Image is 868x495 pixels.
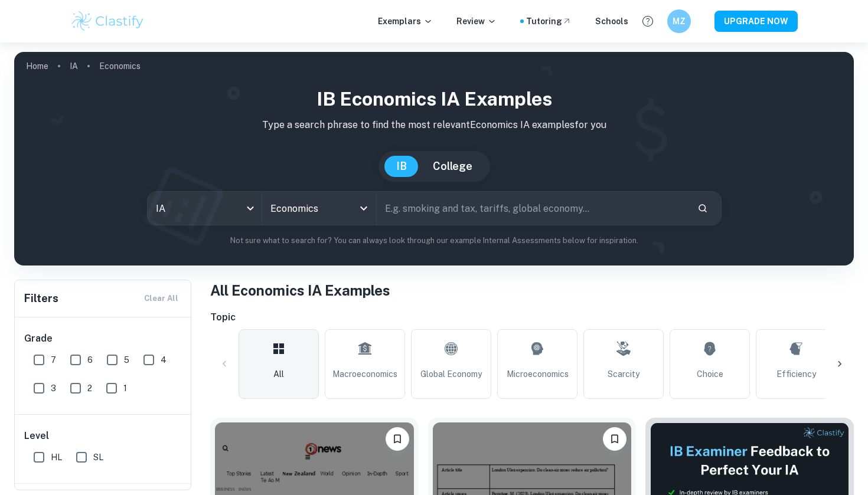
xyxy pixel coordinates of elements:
[355,200,372,217] button: Open
[70,58,78,74] a: IA
[99,60,141,73] p: Economics
[667,9,691,33] button: MZ
[776,368,816,381] span: Efficiency
[26,58,48,74] a: Home
[526,15,572,28] a: Tutoring
[51,451,62,464] span: HL
[456,15,497,28] p: Review
[70,9,145,33] img: Clastify logo
[384,156,419,177] button: IB
[87,353,93,366] span: 6
[673,15,686,28] h6: MZ
[24,332,182,346] h6: Grade
[210,310,854,324] h6: Topic
[161,353,167,366] span: 4
[123,382,127,395] span: 1
[14,52,854,265] img: profile cover
[608,368,639,381] span: Scarcity
[603,427,626,451] button: Bookmark
[24,429,182,443] h6: Level
[420,368,482,381] span: Global Economy
[595,15,628,28] a: Schools
[24,85,844,113] h1: IB Economics IA examples
[697,368,723,381] span: Choice
[714,11,798,32] button: UPGRADE NOW
[24,235,844,247] p: Not sure what to search for? You can always look through our example Internal Assessments below f...
[421,156,484,177] button: College
[51,353,56,366] span: 7
[148,192,262,225] div: IA
[51,382,56,395] span: 3
[93,451,103,464] span: SL
[377,192,688,225] input: E.g. smoking and tax, tariffs, global economy...
[332,368,397,381] span: Macroeconomics
[693,198,713,218] button: Search
[638,11,658,31] button: Help and Feedback
[210,280,854,301] h1: All Economics IA Examples
[24,290,58,307] h6: Filters
[378,15,433,28] p: Exemplars
[124,353,129,366] span: 5
[273,368,284,381] span: All
[386,427,409,451] button: Bookmark
[87,382,92,395] span: 2
[24,118,844,132] p: Type a search phrase to find the most relevant Economics IA examples for you
[507,368,569,381] span: Microeconomics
